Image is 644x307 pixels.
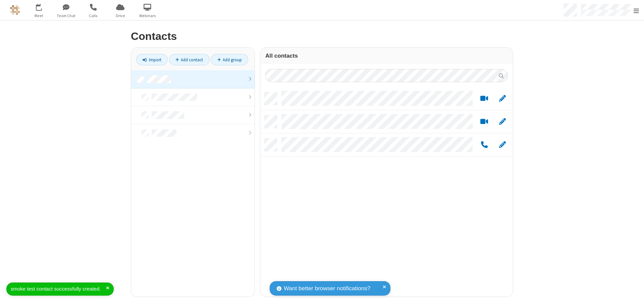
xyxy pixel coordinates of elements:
a: Import [136,54,168,65]
h2: Contacts [131,30,513,42]
button: Edit [496,141,509,149]
button: Edit [496,118,509,126]
span: Team Chat [53,13,78,19]
span: Webinars [135,13,160,19]
button: Edit [496,95,509,103]
span: Want better browser notifications? [284,284,370,293]
a: Add group [211,54,248,65]
h3: All contacts [265,53,508,59]
div: 3 [40,4,45,9]
button: Start a video meeting [478,95,491,103]
div: smoke test contact successfully created. [11,285,106,293]
div: grid [260,87,513,297]
button: Call by phone [478,141,491,149]
button: Start a video meeting [478,118,491,126]
span: Drive [108,13,133,19]
span: Meet [26,13,51,19]
span: Calls [80,13,106,19]
a: Add contact [169,54,210,65]
img: QA Selenium DO NOT DELETE OR CHANGE [10,5,20,15]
